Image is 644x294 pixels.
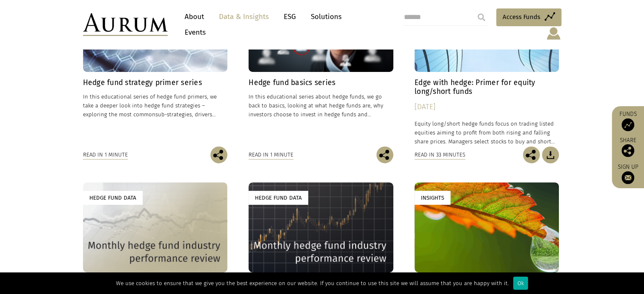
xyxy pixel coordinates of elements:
div: Share [616,137,640,157]
span: Access Funds [503,12,540,22]
a: Events [180,25,206,40]
div: Insights [415,191,451,205]
a: Solutions [307,9,346,25]
a: Funds [616,110,640,131]
a: Data & Insights [215,9,273,25]
img: Download Article [542,146,559,163]
a: Sign up [616,163,640,184]
a: ESG [279,9,300,25]
span: sub-strategies [155,111,192,118]
img: Share this post [622,144,634,157]
p: In this educational series about hedge funds, we go back to basics, looking at what hedge funds a... [249,92,393,119]
img: Share this post [523,146,540,163]
a: About [180,9,208,25]
img: Aurum [83,13,168,36]
h4: Edge with hedge: Primer for equity long/short funds [415,78,559,96]
img: Access Funds [622,118,634,131]
input: Submit [473,9,490,26]
div: Read in 1 minute [249,150,293,159]
img: Share this post [376,146,393,163]
p: In this educational series of hedge fund primers, we take a deeper look into hedge fund strategie... [83,92,228,119]
p: Equity long/short hedge funds focus on trading listed equities aiming to profit from both rising ... [415,119,559,146]
h4: Hedge fund basics series [249,78,393,87]
div: Hedge Fund Data [249,191,308,205]
img: Sign up to our newsletter [622,171,634,184]
a: Access Funds [496,8,561,26]
div: Hedge Fund Data [83,191,143,205]
div: Read in 1 minute [83,150,128,159]
img: account-icon.svg [546,26,561,41]
h4: Hedge fund strategy primer series [83,78,228,87]
div: Read in 33 minutes [415,150,465,159]
img: Share this post [210,146,227,163]
div: [DATE] [415,101,559,113]
div: Ok [513,277,528,290]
